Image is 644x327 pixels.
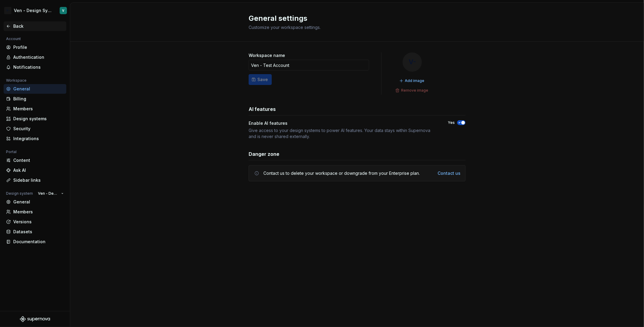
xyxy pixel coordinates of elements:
[13,106,64,112] div: Members
[4,77,29,84] div: Workspace
[249,25,321,30] span: Customize your workspace settings.
[4,217,66,227] a: Versions
[263,170,420,176] div: Contact us to delete your workspace or downgrade from your Enterprise plan.
[13,157,64,163] div: Content
[4,94,66,104] a: Billing
[405,78,425,83] span: Add image
[4,165,66,175] a: Ask AI
[249,105,276,113] h3: AI features
[4,62,66,72] a: Notifications
[4,35,23,42] div: Account
[403,52,422,72] div: V-
[4,156,66,165] a: Content
[4,197,66,207] a: General
[4,124,66,134] a: Security
[249,120,437,126] div: Enable AI features
[62,8,64,13] div: V
[13,167,64,173] div: Ask AI
[13,116,64,122] div: Design systems
[4,7,11,14] div: V-
[4,21,66,31] a: Back
[448,120,455,125] label: Yes
[249,52,285,58] label: Workspace name
[13,126,64,132] div: Security
[4,207,66,217] a: Members
[249,14,458,23] h2: General settings
[4,84,66,94] a: General
[13,229,64,235] div: Datasets
[4,175,66,185] a: Sidebar links
[4,148,19,156] div: Portal
[13,44,64,50] div: Profile
[1,4,69,17] button: V-Ven - Design System TestV
[20,316,50,322] svg: Supernova Logo
[13,199,64,205] div: General
[38,191,59,196] span: Ven - Design System Test
[13,209,64,215] div: Members
[249,150,279,158] h3: Danger zone
[438,170,460,176] a: Contact us
[13,86,64,92] div: General
[249,127,437,140] div: Give access to your design systems to power AI features. Your data stays within Supernova and is ...
[13,136,64,142] div: Integrations
[4,114,66,124] a: Design systems
[13,219,64,225] div: Versions
[4,134,66,143] a: Integrations
[397,77,427,85] button: Add image
[4,52,66,62] a: Authentication
[13,177,64,183] div: Sidebar links
[4,104,66,114] a: Members
[13,54,64,60] div: Authentication
[13,96,64,102] div: Billing
[4,237,66,247] a: Documentation
[13,23,64,29] div: Back
[14,8,52,14] div: Ven - Design System Test
[4,42,66,52] a: Profile
[13,239,64,245] div: Documentation
[4,190,35,197] div: Design system
[13,64,64,70] div: Notifications
[4,227,66,237] a: Datasets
